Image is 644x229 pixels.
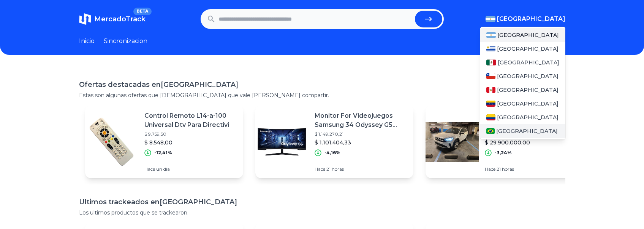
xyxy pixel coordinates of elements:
[480,97,565,110] a: Venezuela[GEOGRAPHIC_DATA]
[315,166,407,172] p: Hace 21 horas
[480,56,565,69] a: Mexico[GEOGRAPHIC_DATA]
[480,69,565,83] a: Chile[GEOGRAPHIC_DATA]
[480,124,565,138] a: Brasil[GEOGRAPHIC_DATA]
[85,105,243,178] a: Featured imageControl Remoto L14-a-100 Universal Dtv Para Directivi$ 9.759,50$ 8.548,00-12,41%Hac...
[144,139,237,146] p: $ 8.548,00
[497,86,559,94] span: [GEOGRAPHIC_DATA]
[85,115,138,168] img: Featured image
[94,15,146,23] span: MercadoTrack
[133,8,151,15] span: BETA
[255,115,309,168] img: Featured image
[79,197,565,207] h1: Ultimos trackeados en [GEOGRAPHIC_DATA]
[79,79,565,90] h1: Ofertas destacadas en [GEOGRAPHIC_DATA]
[255,105,413,178] a: Featured imageMonitor For Videojuegos Samsung 34 Odyssey G5 1000r Curvo W$ 1.149.270,21$ 1.101.40...
[144,131,237,137] p: $ 9.759,50
[485,166,578,172] p: Hace 21 horas
[144,166,237,172] p: Hace un día
[497,114,559,121] span: [GEOGRAPHIC_DATA]
[315,111,407,130] p: Monitor For Videojuegos Samsung 34 Odyssey G5 1000r Curvo W
[497,72,559,80] span: [GEOGRAPHIC_DATA]
[486,128,495,134] img: Brasil
[486,16,495,22] img: Argentina
[498,59,559,66] span: [GEOGRAPHIC_DATA]
[497,31,559,39] span: [GEOGRAPHIC_DATA]
[486,46,495,52] img: Uruguay
[480,28,565,42] a: Argentina[GEOGRAPHIC_DATA]
[486,32,496,38] img: Argentina
[144,111,237,130] p: Control Remoto L14-a-100 Universal Dtv Para Directivi
[495,150,512,156] p: -3,24%
[154,150,172,156] p: -12,41%
[486,87,495,93] img: Peru
[486,14,565,24] button: [GEOGRAPHIC_DATA]
[486,101,495,107] img: Venezuela
[79,37,95,46] a: Inicio
[480,42,565,56] a: Uruguay[GEOGRAPHIC_DATA]
[480,110,565,124] a: Colombia[GEOGRAPHIC_DATA]
[426,105,584,178] a: Featured imageVolkswagen Nivus 1.0 Tsi Tiptronic Comfortline$ 30.900.000,00$ 29.900.000,00-3,24%H...
[485,139,578,146] p: $ 29.900.000,00
[486,59,496,66] img: Mexico
[79,13,91,25] img: MercadoTrack
[497,45,559,53] span: [GEOGRAPHIC_DATA]
[79,91,565,99] p: Estas son algunas ofertas que [DEMOGRAPHIC_DATA] que vale [PERSON_NAME] compartir.
[79,209,565,216] p: Los ultimos productos que se trackearon.
[497,100,559,107] span: [GEOGRAPHIC_DATA]
[315,139,407,146] p: $ 1.101.404,33
[426,115,479,168] img: Featured image
[486,114,495,120] img: Colombia
[480,83,565,97] a: Peru[GEOGRAPHIC_DATA]
[497,14,565,24] span: [GEOGRAPHIC_DATA]
[315,131,407,137] p: $ 1.149.270,21
[104,37,147,46] a: Sincronizacion
[324,150,340,156] p: -4,16%
[496,127,558,135] span: [GEOGRAPHIC_DATA]
[486,73,495,79] img: Chile
[79,13,146,25] a: MercadoTrackBETA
